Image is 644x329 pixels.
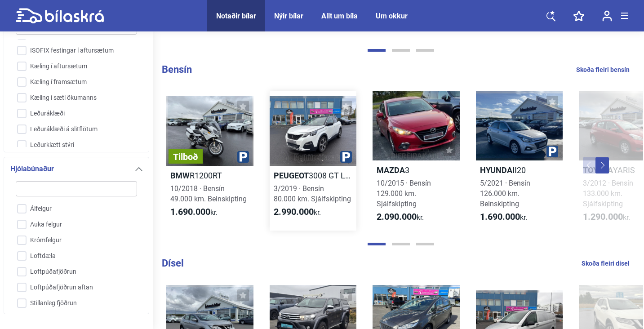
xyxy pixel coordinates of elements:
[274,171,309,180] b: Peugeot
[274,207,321,218] span: kr.
[270,170,357,181] h2: 3008 GT LINE
[583,211,623,222] b: 1.290.000
[392,243,410,245] button: Page 2
[583,157,596,173] button: Previous
[583,212,630,222] span: kr.
[595,157,609,173] button: Next
[170,184,247,203] span: 10/2018 · Bensín 49.000 km. Beinskipting
[377,179,431,208] span: 10/2015 · Bensín 129.000 km. Sjálfskipting
[416,49,434,52] button: Page 3
[373,91,460,231] a: Mazda310/2015 · Bensín129.000 km. Sjálfskipting2.090.000kr.
[480,211,520,222] b: 1.690.000
[170,206,210,217] b: 1.690.000
[583,165,613,175] b: Toyota
[377,212,424,222] span: kr.
[173,152,198,161] span: Tilboð
[10,163,54,175] span: Hjólabúnaður
[274,12,303,20] a: Nýir bílar
[270,91,357,231] a: Peugeot3008 GT LINE3/2019 · Bensín80.000 km. Sjálfskipting2.990.000kr.
[480,179,530,208] span: 5/2021 · Bensín 126.000 km. Beinskipting
[321,12,358,20] a: Allt um bíla
[274,184,351,203] span: 3/2019 · Bensín 80.000 km. Sjálfskipting
[274,206,314,217] b: 2.990.000
[162,258,184,269] b: Dísel
[376,12,408,20] a: Um okkur
[377,211,417,222] b: 2.090.000
[583,179,633,208] span: 3/2012 · Bensín 133.000 km. Sjálfskipting
[480,212,527,222] span: kr.
[377,165,405,175] b: Mazda
[170,171,190,180] b: BMW
[216,12,256,20] a: Notaðir bílar
[476,91,563,231] a: HyundaiI205/2021 · Bensín126.000 km. Beinskipting1.690.000kr.
[170,207,218,218] span: kr.
[392,49,410,52] button: Page 2
[480,165,515,175] b: Hyundai
[373,165,460,175] h2: 3
[368,49,386,52] button: Page 1
[162,64,192,75] b: Bensín
[576,64,630,76] a: Skoða fleiri bensín
[416,243,434,245] button: Page 3
[368,243,386,245] button: Page 1
[166,91,253,231] a: TilboðBMWR1200RT10/2018 · Bensín49.000 km. Beinskipting1.690.000kr.
[582,258,630,269] a: Skoða fleiri dísel
[602,10,612,22] img: user-login.svg
[476,165,563,175] h2: I20
[166,170,253,181] h2: R1200RT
